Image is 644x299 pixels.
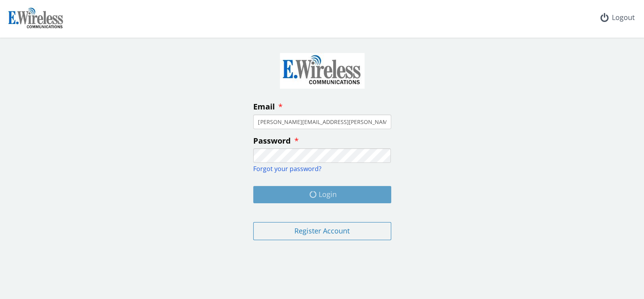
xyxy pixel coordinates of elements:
a: Forgot your password? [253,164,321,173]
button: Login [253,186,391,203]
input: enter your email address [253,115,391,129]
button: Register Account [253,222,391,240]
span: Password [253,135,291,146]
span: Email [253,101,275,112]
